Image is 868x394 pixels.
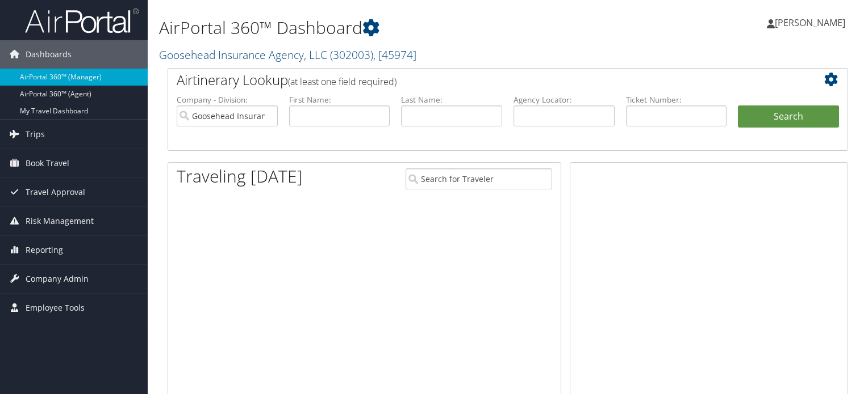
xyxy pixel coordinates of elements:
[406,168,552,189] input: Search for Traveler
[26,236,63,264] span: Reporting
[177,94,278,105] label: Company - Division:
[767,6,857,40] a: [PERSON_NAME]
[330,47,373,62] span: ( 302003 )
[26,120,45,149] span: Trips
[401,94,502,105] label: Last Name:
[26,265,89,293] span: Company Admin
[26,40,72,69] span: Dashboards
[26,149,69,177] span: Book Travel
[159,47,416,62] a: Goosehead Insurance Agency, LLC
[626,94,727,105] label: Ticket Number:
[373,47,416,62] span: , [ 45974 ]
[177,70,782,90] h2: Airtinerary Lookup
[26,294,85,322] span: Employee Tools
[25,7,139,34] img: airportal-logo.png
[159,16,624,40] h1: AirPortal 360™ Dashboard
[514,94,615,105] label: Agency Locator:
[26,207,94,235] span: Risk Management
[26,178,85,206] span: Travel Approval
[288,75,397,88] span: (at least one field required)
[289,94,390,105] label: First Name:
[738,105,839,128] button: Search
[775,16,845,29] span: [PERSON_NAME]
[177,164,303,188] h1: Traveling [DATE]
